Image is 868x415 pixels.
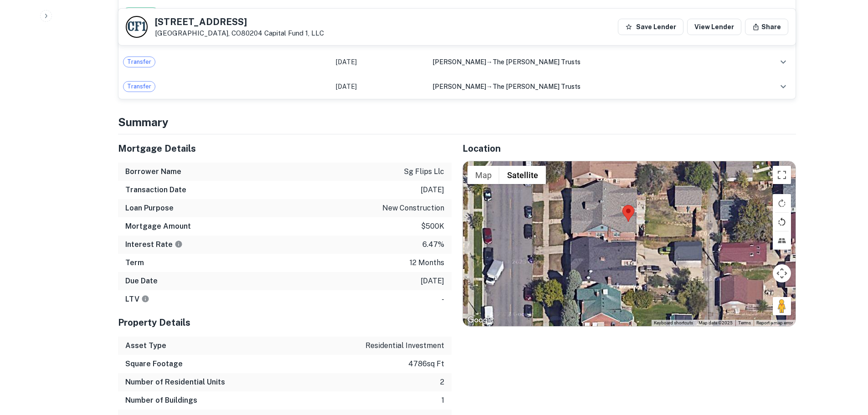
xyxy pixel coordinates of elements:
[125,340,166,351] h6: Asset Type
[776,5,791,20] button: expand row
[699,320,733,325] span: Map data ©2025
[773,166,791,184] button: Toggle fullscreen view
[618,19,683,35] button: Save Lender
[125,203,174,214] h6: Loan Purpose
[155,29,324,37] p: [GEOGRAPHIC_DATA], CO80204
[125,276,158,287] h6: Due Date
[776,79,791,94] button: expand row
[499,166,546,184] button: Show satellite imagery
[123,57,155,67] span: Transfer
[654,320,693,326] button: Keyboard shortcuts
[125,184,186,195] h6: Transaction Date
[264,29,324,37] a: Capital Fund 1, LLC
[465,314,495,326] a: Open this area in Google Maps (opens a new window)
[125,257,144,268] h6: Term
[118,142,452,155] h5: Mortgage Details
[125,294,149,305] h6: LTV
[738,320,751,325] a: Terms (opens in new tab)
[776,54,791,70] button: expand row
[125,221,191,232] h6: Mortgage Amount
[125,377,225,388] h6: Number of Residential Units
[125,166,181,177] h6: Borrower Name
[432,83,486,90] span: [PERSON_NAME]
[773,297,791,315] button: Drag Pegman onto the map to open Street View
[421,276,444,287] p: [DATE]
[687,19,741,35] a: View Lender
[773,231,791,250] button: Tilt map
[442,294,444,305] p: -
[365,340,444,351] p: residential investment
[175,240,183,248] svg: The interest rates displayed on the website are for informational purposes only and may be report...
[155,17,324,26] h5: [STREET_ADDRESS]
[118,114,796,130] h4: Summary
[125,395,197,406] h6: Number of Buildings
[756,320,793,325] a: Report a map error
[493,83,580,90] span: the [PERSON_NAME] trusts
[331,50,428,74] td: [DATE]
[331,74,428,99] td: [DATE]
[404,166,444,177] p: sg flips llc
[408,359,444,369] p: 4786 sq ft
[422,239,444,250] p: 6.47%
[331,0,428,25] td: [DATE]
[125,239,183,250] h6: Interest Rate
[432,58,486,66] span: [PERSON_NAME]
[382,203,444,214] p: new construction
[432,57,741,67] div: →
[467,166,499,184] button: Show street map
[421,184,444,195] p: [DATE]
[442,395,444,406] p: 1
[118,316,452,329] h5: Property Details
[822,342,868,386] iframe: Chat Widget
[465,314,495,326] img: Google
[421,221,444,232] p: $500k
[410,257,444,268] p: 12 months
[773,213,791,231] button: Rotate map counterclockwise
[773,264,791,282] button: Map camera controls
[440,377,444,388] p: 2
[462,142,796,155] h5: Location
[432,82,741,92] div: →
[123,82,155,91] span: Transfer
[125,359,183,369] h6: Square Footage
[773,194,791,212] button: Rotate map clockwise
[493,58,580,66] span: the [PERSON_NAME] trusts
[745,19,788,35] button: Share
[141,295,149,303] svg: LTVs displayed on the website are for informational purposes only and may be reported incorrectly...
